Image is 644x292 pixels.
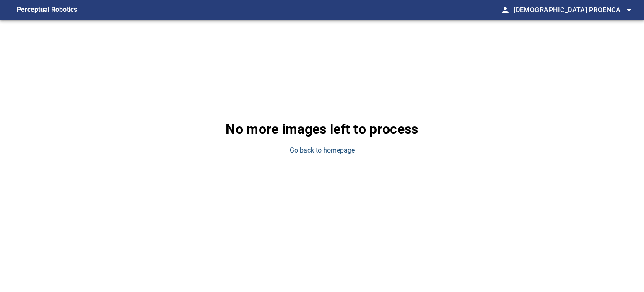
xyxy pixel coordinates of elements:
[226,119,418,139] p: No more images left to process
[624,5,634,15] span: arrow_drop_down
[500,5,510,15] span: person
[514,4,634,16] span: [DEMOGRAPHIC_DATA] Proenca
[17,3,77,17] figcaption: Perceptual Robotics
[510,2,634,18] button: [DEMOGRAPHIC_DATA] Proenca
[290,146,355,155] a: Go back to homepage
